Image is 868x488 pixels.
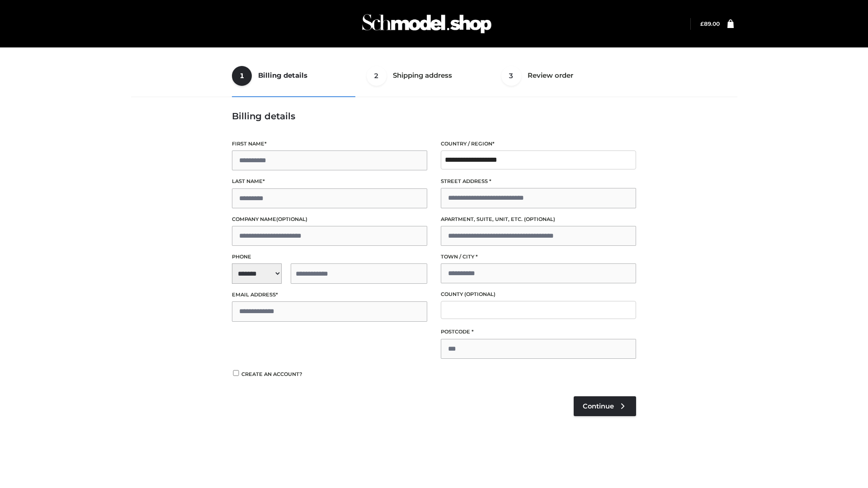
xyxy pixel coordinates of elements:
[441,328,636,336] label: Postcode
[276,216,307,222] span: (optional)
[232,370,240,376] input: Create an account?
[700,20,720,27] a: £89.00
[441,177,636,186] label: Street address
[241,371,302,377] span: Create an account?
[441,253,636,261] label: Town / City
[232,215,427,224] label: Company name
[583,402,614,410] span: Continue
[232,177,427,186] label: Last name
[441,140,636,148] label: Country / Region
[524,216,555,222] span: (optional)
[574,396,636,416] a: Continue
[464,291,495,297] span: (optional)
[232,111,636,122] h3: Billing details
[232,291,427,299] label: Email address
[232,140,427,148] label: First name
[441,290,636,299] label: County
[700,20,720,27] bdi: 89.00
[232,253,427,261] label: Phone
[700,20,704,27] span: £
[359,6,495,42] img: Schmodel Admin 964
[441,215,636,224] label: Apartment, suite, unit, etc.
